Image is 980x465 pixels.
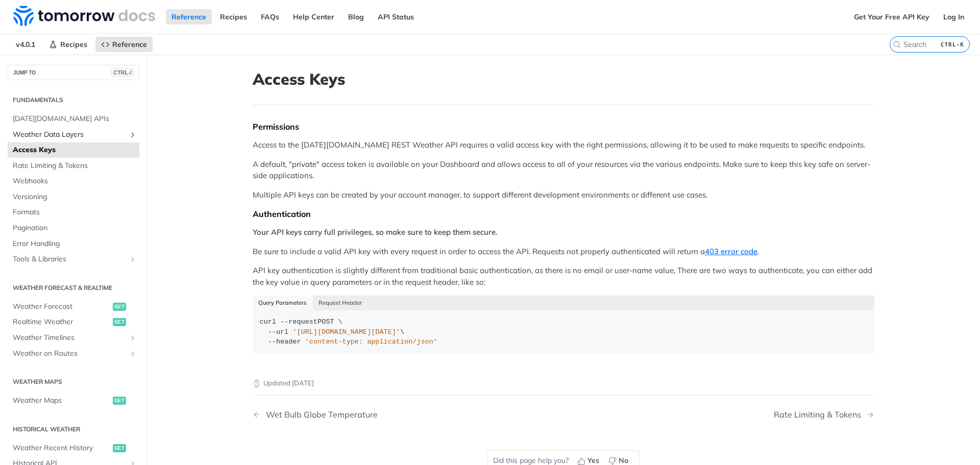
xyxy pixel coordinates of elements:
a: Weather Recent Historyget [8,440,139,456]
span: Weather Timelines [13,333,126,343]
h1: Access Keys [253,70,874,88]
a: Tools & LibrariesShow subpages for Tools & Libraries [8,252,139,267]
span: Pagination [13,223,137,233]
div: Wet Bulb Globe Temperature [261,410,378,420]
a: Reference [95,37,153,52]
a: Versioning [8,189,139,205]
a: API Status [372,9,420,25]
span: Versioning [13,192,137,202]
span: Weather Recent History [13,443,110,453]
span: Weather Data Layers [13,130,126,140]
h2: Weather Forecast & realtime [8,283,139,292]
a: Weather on RoutesShow subpages for Weather on Routes [8,346,139,361]
span: curl [260,318,276,326]
span: --request [280,318,317,326]
a: Realtime Weatherget [8,314,139,330]
button: Show subpages for Tools & Libraries [129,255,137,263]
button: JUMP TOCTRL-/ [8,65,139,80]
a: Recipes [43,37,93,52]
span: Webhooks [13,176,137,186]
p: Multiple API keys can be created by your account manager, to support different development enviro... [253,189,874,201]
span: get [113,303,126,311]
button: Show subpages for Weather Timelines [129,334,137,342]
div: Authentication [253,209,874,219]
span: get [113,397,126,405]
a: Log In [938,9,970,25]
a: Weather Data LayersShow subpages for Weather Data Layers [8,127,139,142]
a: Pagination [8,221,139,236]
span: Weather Forecast [13,302,110,312]
a: Reference [166,9,212,25]
span: Realtime Weather [13,317,110,327]
h2: Historical Weather [8,425,139,434]
button: Request Header [313,296,368,310]
a: Formats [8,205,139,220]
a: Get Your Free API Key [848,9,935,25]
div: POST \ \ [260,317,868,347]
a: 403 error code [705,247,757,256]
strong: Your API keys carry full privileges, so make sure to keep them secure. [253,227,498,237]
span: Weather on Routes [13,349,126,359]
p: Be sure to include a valid API key with every request in order to access the API. Requests not pr... [253,246,874,258]
a: Help Center [287,9,340,25]
span: --url [268,328,289,336]
span: '[URL][DOMAIN_NAME][DATE]' [292,328,400,336]
a: Error Handling [8,236,139,252]
span: Access Keys [13,145,137,155]
h2: Fundamentals [8,95,139,105]
h2: Weather Maps [8,377,139,386]
a: Weather Mapsget [8,393,139,408]
a: Rate Limiting & Tokens [8,158,139,174]
span: v4.0.1 [10,37,41,52]
span: [DATE][DOMAIN_NAME] APIs [13,114,137,124]
span: Reference [112,40,147,49]
span: Recipes [60,40,87,49]
span: get [113,444,126,452]
span: get [113,318,126,326]
button: Show subpages for Weather Data Layers [129,131,137,139]
a: [DATE][DOMAIN_NAME] APIs [8,111,139,127]
a: Blog [342,9,370,25]
a: Recipes [214,9,253,25]
a: Weather Forecastget [8,299,139,314]
span: --header [268,338,301,346]
span: Rate Limiting & Tokens [13,161,137,171]
a: FAQs [255,9,285,25]
a: Webhooks [8,174,139,189]
span: CTRL-/ [111,68,134,77]
p: A default, "private" access token is available on your Dashboard and allows access to all of your... [253,159,874,182]
span: Weather Maps [13,396,110,406]
p: Access to the [DATE][DOMAIN_NAME] REST Weather API requires a valid access key with the right per... [253,139,874,151]
div: Permissions [253,121,874,132]
p: Updated [DATE] [253,378,874,388]
a: Weather TimelinesShow subpages for Weather Timelines [8,330,139,346]
img: Tomorrow.io Weather API Docs [13,6,155,26]
a: Next Page: Rate Limiting & Tokens [774,410,874,420]
nav: Pagination Controls [253,400,874,430]
svg: Search [893,40,901,48]
button: Show subpages for Weather on Routes [129,350,137,358]
div: Rate Limiting & Tokens [774,410,866,420]
span: Error Handling [13,239,137,249]
p: API key authentication is slightly different from traditional basic authentication, as there is n... [253,265,874,288]
kbd: CTRL-K [938,39,967,50]
a: Access Keys [8,142,139,158]
a: Previous Page: Wet Bulb Globe Temperature [253,410,519,420]
span: 'content-type: application/json' [305,338,437,346]
span: Formats [13,207,137,217]
span: Tools & Libraries [13,254,126,264]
